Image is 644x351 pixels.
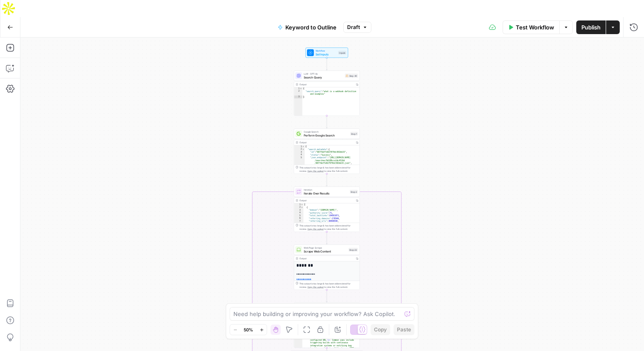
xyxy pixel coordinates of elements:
[294,215,303,218] div: 5
[302,148,305,151] span: Toggle code folding, rows 2 through 12
[350,190,358,194] div: Step 2
[299,199,353,202] div: Output
[294,151,305,154] div: 3
[503,20,559,34] button: Test Workflow
[304,75,343,79] span: Search Query
[294,212,303,215] div: 4
[294,96,302,99] div: 3
[308,228,324,230] span: Copy the output
[326,58,328,70] g: Edge from start to step_40
[299,83,353,86] div: Output
[294,157,305,165] div: 5
[294,71,360,116] div: LLM · GPT-4oSearch QueryStep 40Output{ "search_query":"what is a webhook definition and examples"}
[308,286,324,288] span: Copy the output
[294,187,360,232] div: IterationIterate Over ResultsStep 2Output[ { "domain":"[DOMAIN_NAME]", "authority_score":71, "tot...
[304,249,347,253] span: Scrape Web Content
[294,90,302,96] div: 2
[304,191,348,195] span: Iterate Over Results
[301,203,303,206] span: Toggle code folding, rows 1 through 13
[348,248,358,252] div: Step 22
[516,23,554,32] span: Test Workflow
[576,20,606,34] button: Publish
[326,116,328,128] g: Edge from step_40 to step_1
[343,22,371,33] button: Draft
[244,326,253,333] span: 50%
[316,49,337,52] span: Workflow
[394,324,414,335] button: Paste
[350,132,358,136] div: Step 1
[371,324,390,335] button: Copy
[304,246,347,249] span: Web Page Scrape
[397,326,411,334] span: Paste
[374,326,387,334] span: Copy
[299,282,358,289] div: This output is too large & has been abbreviated for review. to view the full content.
[294,303,360,348] div: ConditionConditionStep 26Output{ "title":"# Webhook", "outline":"## Function\n- Webhooks are user...
[294,148,305,151] div: 2
[304,130,348,133] span: Google Search
[299,166,358,173] div: This output is too large & has been abbreviated for review. to view the full content.
[308,170,324,172] span: Copy the output
[302,145,305,148] span: Toggle code folding, rows 1 through 117
[294,220,303,223] div: 7
[326,290,328,302] g: Edge from step_22 to step_26
[294,206,303,209] div: 2
[326,232,328,244] g: Edge from step_2 to step_22
[347,23,360,31] span: Draft
[326,174,328,186] g: Edge from step_1 to step_2
[300,87,302,90] span: Toggle code folding, rows 1 through 3
[301,206,303,209] span: Toggle code folding, rows 2 through 12
[294,87,302,90] div: 1
[299,257,353,260] div: Output
[304,133,348,137] span: Perform Google Search
[294,203,303,206] div: 1
[316,52,337,56] span: Set Inputs
[345,74,358,78] div: Step 40
[294,217,303,220] div: 6
[294,48,360,58] div: WorkflowSet InputsInputs
[294,154,305,157] div: 4
[304,188,348,191] span: Iteration
[285,23,336,32] span: Keyword to Outline
[273,20,342,34] button: Keyword to Outline
[299,224,358,231] div: This output is too large & has been abbreviated for review. to view the full content.
[294,129,360,174] div: Google SearchPerform Google SearchStep 1Output{ "search_metadata":{ "id":"687fbbffe827079dc502bb3...
[294,145,305,148] div: 1
[338,51,346,55] div: Inputs
[294,209,303,212] div: 3
[299,141,353,144] div: Output
[304,72,343,75] span: LLM · GPT-4o
[581,23,601,32] span: Publish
